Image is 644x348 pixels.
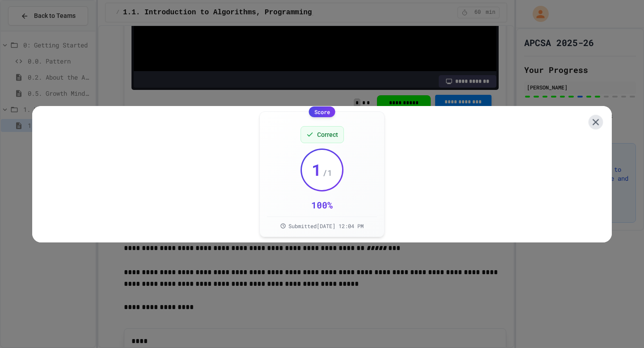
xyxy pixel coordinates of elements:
span: 1 [312,161,322,178]
span: / 1 [322,166,332,179]
span: Correct [317,130,338,139]
div: Score [309,106,335,117]
span: Submitted [DATE] 12:04 PM [288,222,364,229]
div: 100 % [311,199,333,211]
